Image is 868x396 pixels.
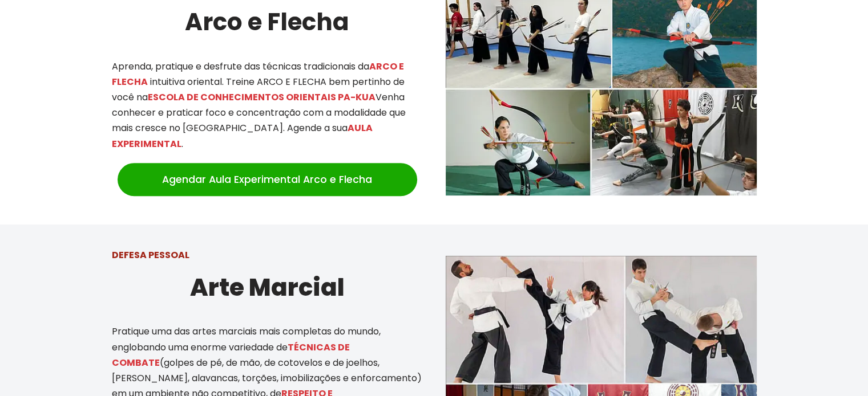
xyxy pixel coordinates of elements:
[112,121,373,150] mark: AULA EXPERIMENTAL
[112,341,350,369] mark: TÉCNICAS DE COMBATE
[112,248,189,262] strong: DEFESA PESSOAL
[118,163,417,196] a: Agendar Aula Experimental Arco e Flecha
[112,268,423,307] h2: Arte Marcial
[148,91,376,104] mark: ESCOLA DE CONHECIMENTOS ORIENTAIS PA-KUA
[112,59,423,152] p: Aprenda, pratique e desfrute das técnicas tradicionais da intuitiva oriental. Treine ARCO E FLECH...
[185,5,349,39] strong: Arco e Flecha
[112,60,404,88] mark: ARCO E FLECHA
